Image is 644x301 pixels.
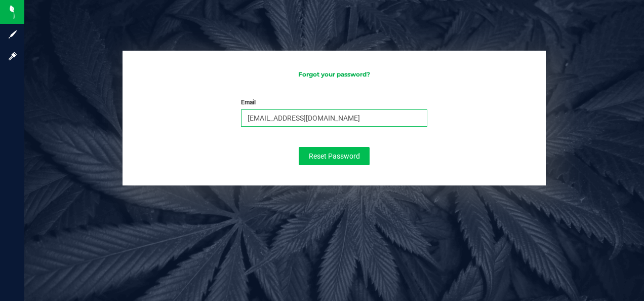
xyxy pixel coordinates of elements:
[8,29,18,40] inline-svg: Sign up
[241,98,256,107] label: Email
[241,109,427,127] input: Email
[309,152,360,160] span: Reset Password
[299,147,370,165] button: Reset Password
[8,51,18,61] inline-svg: Log in
[133,71,536,78] h3: Forgot your password?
